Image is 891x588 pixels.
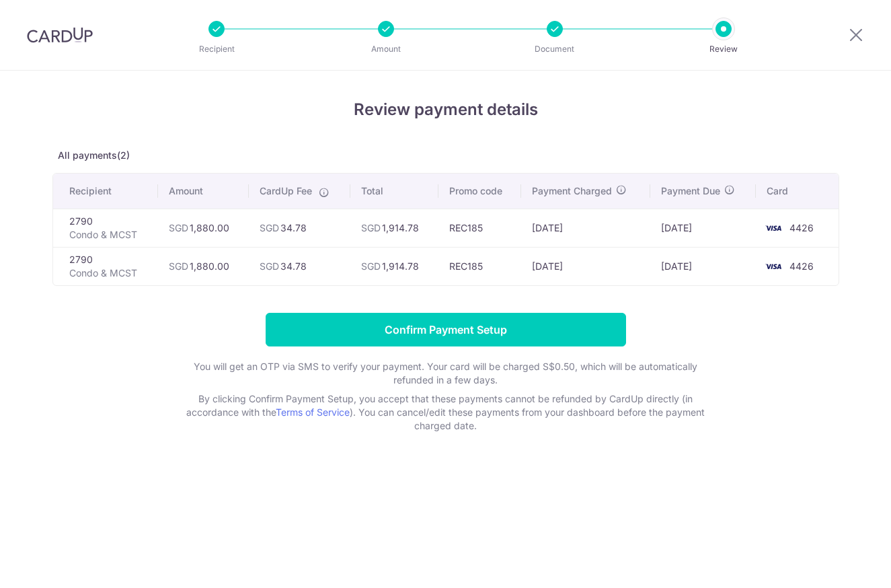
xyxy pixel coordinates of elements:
[266,313,626,346] input: Confirm Payment Setup
[789,222,814,233] span: 4426
[260,222,279,233] span: SGD
[158,247,249,285] td: 1,880.00
[260,184,312,198] span: CardUp Fee
[789,260,814,272] span: 4426
[53,209,158,247] td: 2790
[52,149,839,162] p: All payments(2)
[661,184,720,198] span: Payment Due
[69,228,147,242] p: Condo & MCST
[760,258,787,274] img: <span class="translation_missing" title="translation missing: en.account_steps.new_confirm_form.b...
[650,247,757,285] td: [DATE]
[438,209,521,247] td: REC185
[650,209,757,247] td: [DATE]
[361,222,381,233] span: SGD
[260,260,279,272] span: SGD
[756,174,838,209] th: Card
[505,42,605,56] p: Document
[158,209,249,247] td: 1,880.00
[276,406,350,418] a: Terms of Service
[521,209,650,247] td: [DATE]
[249,209,350,247] td: 34.78
[169,260,188,272] span: SGD
[53,174,158,209] th: Recipient
[808,548,878,581] iframe: 打开一个小组件，您可以在其中找到更多信息
[52,98,839,122] h4: Review payment details
[674,42,773,56] p: Review
[350,247,438,285] td: 1,914.78
[177,392,715,433] p: By clicking Confirm Payment Setup, you accept that these payments cannot be refunded by CardUp di...
[350,174,438,209] th: Total
[438,247,521,285] td: REC185
[53,247,158,285] td: 2790
[158,174,249,209] th: Amount
[169,222,188,233] span: SGD
[438,174,521,209] th: Promo code
[27,27,93,43] img: CardUp
[249,247,350,285] td: 34.78
[69,266,147,280] p: Condo & MCST
[167,42,266,56] p: Recipient
[336,42,436,56] p: Amount
[521,247,650,285] td: [DATE]
[532,184,612,198] span: Payment Charged
[350,209,438,247] td: 1,914.78
[177,360,715,387] p: You will get an OTP via SMS to verify your payment. Your card will be charged S$0.50, which will ...
[760,220,787,236] img: <span class="translation_missing" title="translation missing: en.account_steps.new_confirm_form.b...
[361,260,381,272] span: SGD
